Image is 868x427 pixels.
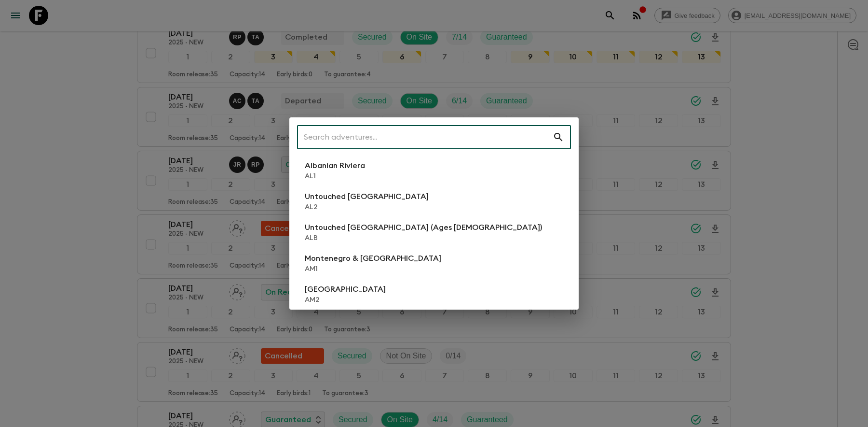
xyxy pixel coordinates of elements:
[297,124,553,151] input: Search adventures...
[305,284,386,295] p: [GEOGRAPHIC_DATA]
[305,191,429,202] p: Untouched [GEOGRAPHIC_DATA]
[305,171,365,181] p: AL1
[305,233,542,243] p: ALB
[305,160,365,171] p: Albanian Riviera
[305,202,429,212] p: AL2
[305,295,386,305] p: AM2
[305,253,441,264] p: Montenegro & [GEOGRAPHIC_DATA]
[305,264,441,274] p: AM1
[305,222,542,233] p: Untouched [GEOGRAPHIC_DATA] (Ages [DEMOGRAPHIC_DATA])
